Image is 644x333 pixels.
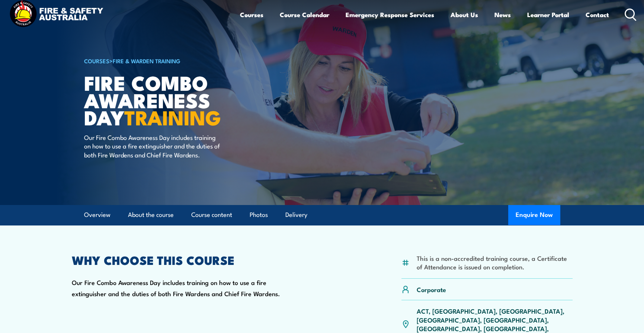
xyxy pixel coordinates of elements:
button: Enquire Now [508,205,560,225]
a: COURSES [84,57,109,65]
a: Course Calendar [280,5,329,25]
a: Fire & Warden Training [113,57,180,65]
h1: Fire Combo Awareness Day [84,74,268,126]
p: Corporate [417,285,446,294]
a: Learner Portal [527,5,569,25]
h6: > [84,56,268,65]
strong: TRAINING [124,101,221,132]
a: About the course [128,205,174,225]
a: Photos [250,205,268,225]
a: Course content [191,205,232,225]
a: News [494,5,511,25]
a: Overview [84,205,110,225]
a: About Us [451,5,478,25]
li: This is a non-accredited training course, a Certificate of Attendance is issued on completion. [417,254,573,271]
a: Courses [240,5,263,25]
a: Contact [586,5,609,25]
a: Emergency Response Services [346,5,434,25]
a: Delivery [285,205,307,225]
p: Our Fire Combo Awareness Day includes training on how to use a fire extinguisher and the duties o... [84,133,220,159]
h2: WHY CHOOSE THIS COURSE [72,254,289,265]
